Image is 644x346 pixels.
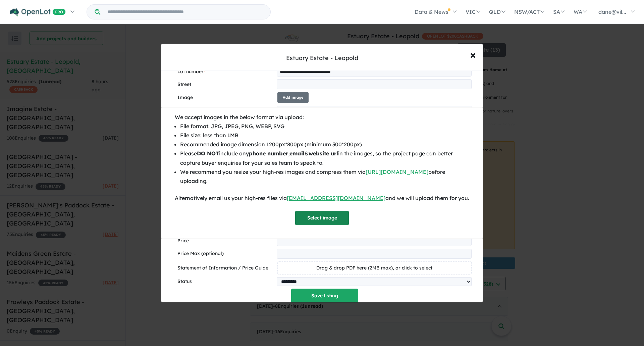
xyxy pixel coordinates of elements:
b: website url [309,150,338,157]
b: email [289,150,305,157]
button: Select image [295,211,349,225]
b: phone number [249,150,288,157]
input: Try estate name, suburb, builder or developer [102,5,269,19]
li: Please include any , & in the images, so the project page can better capture buyer enquiries for ... [180,149,469,167]
u: DO NOT [197,150,219,157]
div: Alternatively email us your high-res files via and we will upload them for you. [175,194,469,203]
li: Recommended image dimension 1200px*800px (minimum 300*200px) [180,140,469,149]
li: We recommend you resize your high-res images and compress them via before uploading. [180,167,469,186]
a: [URL][DOMAIN_NAME] [366,168,428,175]
li: File size: less than 1MB [180,131,469,140]
a: [EMAIL_ADDRESS][DOMAIN_NAME] [287,195,385,201]
img: Openlot PRO Logo White [10,8,66,16]
div: We accept images in the below format via upload: [175,113,469,122]
span: dane@vil... [598,8,626,15]
li: File format: JPG, JPEG, PNG, WEBP, SVG [180,122,469,131]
